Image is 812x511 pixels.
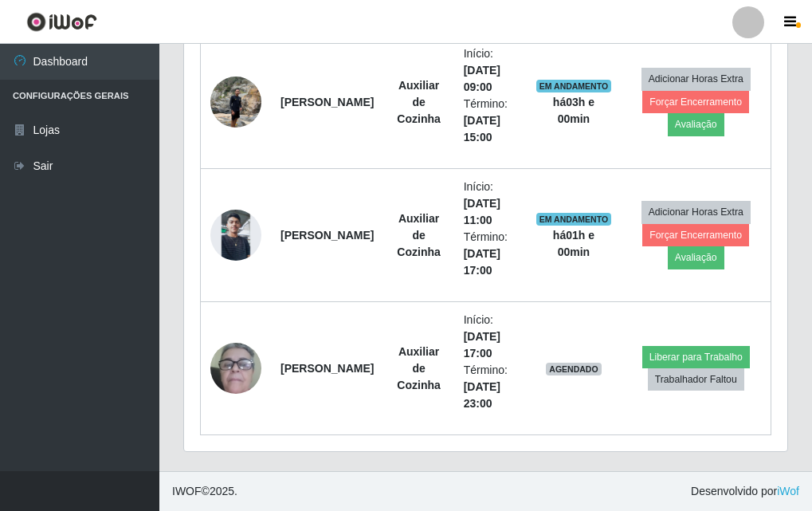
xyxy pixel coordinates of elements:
[397,345,440,391] strong: Auxiliar de Cozinha
[642,91,749,113] button: Forçar Encerramento
[691,483,799,500] span: Desenvolvido por
[172,483,237,500] span: © 2025 .
[641,68,751,90] button: Adicionar Horas Extra
[210,316,261,421] img: 1705182808004.jpeg
[464,45,517,96] li: Início:
[26,12,97,32] img: CoreUI Logo
[464,64,500,93] time: [DATE] 09:00
[397,212,440,258] strong: Auxiliar de Cozinha
[553,229,594,258] strong: há 01 h e 00 min
[210,210,261,261] img: 1690423622329.jpeg
[280,362,374,375] strong: [PERSON_NAME]
[397,79,440,125] strong: Auxiliar de Cozinha
[641,201,751,223] button: Adicionar Horas Extra
[668,246,724,269] button: Avaliação
[642,346,750,368] button: Liberar para Trabalho
[464,312,517,362] li: Início:
[464,96,517,146] li: Término:
[172,485,202,497] span: IWOF
[642,224,749,246] button: Forçar Encerramento
[648,368,744,391] button: Trabalhador Faltou
[777,485,799,497] a: iWof
[464,247,500,277] time: [DATE] 17:00
[464,179,517,229] li: Início:
[668,113,724,136] button: Avaliação
[464,362,517,412] li: Término:
[280,229,374,242] strong: [PERSON_NAME]
[536,80,612,92] span: EM ANDAMENTO
[280,96,374,108] strong: [PERSON_NAME]
[553,96,594,125] strong: há 03 h e 00 min
[546,363,602,375] span: AGENDADO
[464,229,517,279] li: Término:
[464,380,500,410] time: [DATE] 23:00
[464,330,500,360] time: [DATE] 17:00
[464,197,500,226] time: [DATE] 11:00
[536,213,612,226] span: EM ANDAMENTO
[464,114,500,143] time: [DATE] 15:00
[210,68,261,136] img: 1700098236719.jpeg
